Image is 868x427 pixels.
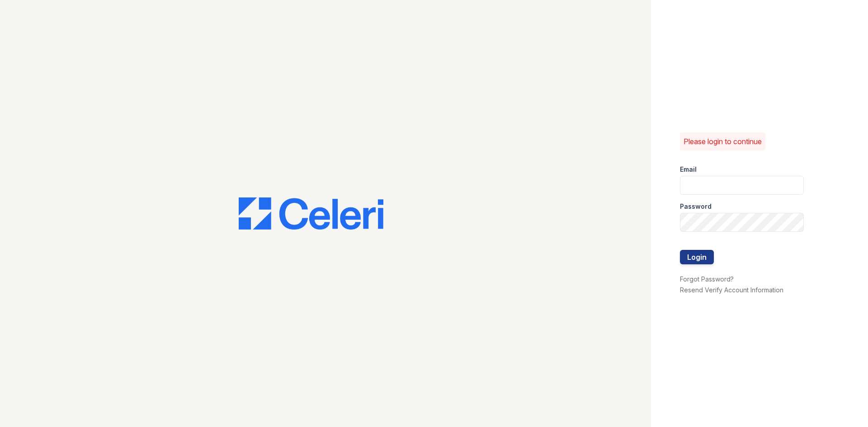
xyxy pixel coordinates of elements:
label: Email [680,165,697,174]
label: Password [680,202,712,211]
a: Forgot Password? [680,275,734,283]
a: Resend Verify Account Information [680,286,783,294]
img: CE_Logo_Blue-a8612792a0a2168367f1c8372b55b34899dd931a85d93a1a3d3e32e68fde9ad4.png [239,197,383,230]
button: Login [680,250,714,264]
p: Please login to continue [684,136,762,147]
